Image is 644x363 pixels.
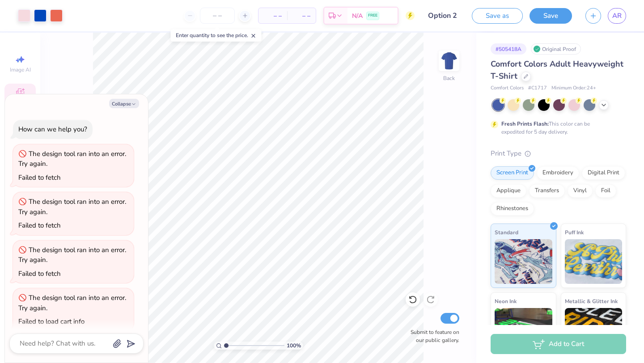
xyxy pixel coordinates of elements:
[18,269,61,278] div: Failed to fetch
[292,11,310,21] span: – –
[491,43,526,55] div: # 505418A
[565,228,584,237] span: Puff Ink
[406,328,459,344] label: Submit to feature on our public gallery.
[18,173,61,182] div: Failed to fetch
[495,228,518,237] span: Standard
[18,197,126,216] div: The design tool ran into an error. Try again.
[495,239,552,284] img: Standard
[18,149,126,169] div: The design tool ran into an error. Try again.
[18,293,126,312] div: The design tool ran into an error. Try again.
[582,166,625,180] div: Digital Print
[608,8,626,24] a: AR
[565,308,623,353] img: Metallic & Glitter Ink
[595,184,616,198] div: Foil
[537,166,579,180] div: Embroidery
[612,11,622,21] span: AR
[565,296,618,306] span: Metallic & Glitter Ink
[491,184,526,198] div: Applique
[18,125,87,134] div: How can we help you?
[200,8,235,24] input: – –
[443,74,455,82] div: Back
[529,184,565,198] div: Transfers
[421,7,465,25] input: Untitled Design
[491,148,626,159] div: Print Type
[109,99,139,108] button: Collapse
[491,84,524,92] span: Comfort Colors
[264,11,282,21] span: – –
[368,13,377,19] span: FREE
[495,308,552,353] img: Neon Ink
[440,52,458,70] img: Back
[18,245,126,265] div: The design tool ran into an error. Try again.
[531,43,581,55] div: Original Proof
[472,8,523,24] button: Save as
[528,84,547,92] span: # C1717
[287,342,301,350] span: 100 %
[565,239,623,284] img: Puff Ink
[491,202,534,215] div: Rhinestones
[551,84,596,92] span: Minimum Order: 24 +
[18,317,85,326] div: Failed to load cart info
[10,66,31,73] span: Image AI
[171,29,262,42] div: Enter quantity to see the price.
[352,11,363,21] span: N/A
[501,120,549,127] strong: Fresh Prints Flash:
[501,120,611,136] div: This color can be expedited for 5 day delivery.
[530,8,572,24] button: Save
[568,184,593,198] div: Vinyl
[491,166,534,180] div: Screen Print
[495,296,517,306] span: Neon Ink
[491,59,623,81] span: Comfort Colors Adult Heavyweight T-Shirt
[18,221,61,230] div: Failed to fetch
